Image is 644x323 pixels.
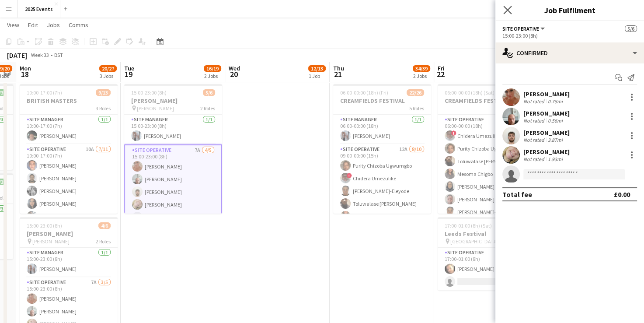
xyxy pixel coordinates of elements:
[502,190,532,199] div: Total fee
[96,105,111,112] span: 3 Roles
[124,97,222,105] h3: [PERSON_NAME]
[18,0,60,18] button: 2025 Events
[438,248,536,290] app-card-role: Site Operative1A1/217:00-01:00 (8h)[PERSON_NAME]
[65,19,92,31] a: Comms
[123,69,134,79] span: 19
[438,230,536,238] h3: Leeds Festival
[131,89,167,96] span: 15:00-23:00 (8h)
[43,19,63,31] a: Jobs
[96,238,111,245] span: 2 Roles
[227,69,240,79] span: 20
[333,64,344,72] span: Thu
[27,222,62,229] span: 15:00-23:00 (8h)
[451,130,456,136] span: !
[204,65,221,72] span: 16/19
[32,238,70,245] span: [PERSON_NAME]
[203,89,215,96] span: 5/6
[20,64,31,72] span: Mon
[98,222,111,229] span: 4/6
[47,21,60,29] span: Jobs
[124,84,222,214] app-job-card: 15:00-23:00 (8h)5/6[PERSON_NAME] [PERSON_NAME]2 RolesSite Manager1/115:00-23:00 (8h)[PERSON_NAME]...
[124,64,134,72] span: Tue
[3,19,23,31] a: View
[20,248,118,277] app-card-role: Site Manager1/115:00-23:00 (8h)[PERSON_NAME]
[20,97,118,105] h3: BRITISH MASTERS
[100,73,116,79] div: 3 Jobs
[332,69,344,79] span: 21
[523,156,546,162] div: Not rated
[54,52,63,58] div: BST
[229,64,240,72] span: Wed
[308,65,326,72] span: 12/13
[69,21,88,29] span: Comms
[495,42,644,63] div: Confirmed
[24,19,42,31] a: Edit
[28,21,38,29] span: Edit
[347,173,352,178] span: !
[137,105,174,112] span: [PERSON_NAME]
[546,156,564,162] div: 1.93mi
[445,89,494,96] span: 06:00-00:00 (18h) (Sat)
[614,190,630,199] div: £0.00
[502,25,546,32] button: Site Operative
[523,117,546,124] div: Not rated
[340,89,388,96] span: 06:00-00:00 (18h) (Fri)
[20,230,118,238] h3: [PERSON_NAME]
[409,105,424,112] span: 5 Roles
[523,148,570,156] div: [PERSON_NAME]
[124,144,222,227] app-card-role: Site Operative7A4/515:00-23:00 (8h)[PERSON_NAME][PERSON_NAME][PERSON_NAME][PERSON_NAME]
[438,217,536,290] app-job-card: 17:00-01:00 (8h) (Sat)1/2Leeds Festival [GEOGRAPHIC_DATA]1 RoleSite Operative1A1/217:00-01:00 (8h...
[438,97,536,105] h3: CREAMFIELDS FESTIVAL
[309,73,325,79] div: 1 Job
[27,89,62,96] span: 10:00-17:00 (7h)
[99,65,117,72] span: 20/27
[546,117,564,124] div: 0.56mi
[20,115,118,144] app-card-role: Site Manager1/110:00-17:00 (7h)[PERSON_NAME]
[625,25,637,32] span: 5/6
[546,98,564,105] div: 0.78mi
[495,4,644,16] h3: Job Fulfilment
[333,144,431,288] app-card-role: Site Operative12A8/1009:00-00:00 (15h)Purity Chizoba Ugwumgbo!Chidera Umezulike[PERSON_NAME]-Eley...
[413,65,430,72] span: 34/39
[20,84,118,214] app-job-card: 10:00-17:00 (7h)9/13BRITISH MASTERS3 RolesSite Manager1/110:00-17:00 (7h)[PERSON_NAME]Site Operat...
[333,97,431,105] h3: CREAMFIELDS FESTIVAL
[438,64,445,72] span: Fri
[523,90,570,98] div: [PERSON_NAME]
[407,89,424,96] span: 22/26
[200,105,215,112] span: 2 Roles
[124,115,222,144] app-card-role: Site Manager1/115:00-23:00 (8h)[PERSON_NAME]
[502,25,539,32] span: Site Operative
[333,84,431,214] app-job-card: 06:00-00:00 (18h) (Fri)22/26CREAMFIELDS FESTIVAL5 RolesSite Manager1/106:00-00:00 (18h)[PERSON_NA...
[413,73,430,79] div: 2 Jobs
[523,109,570,117] div: [PERSON_NAME]
[20,144,118,304] app-card-role: Site Operative10A7/1110:00-17:00 (7h)[PERSON_NAME][PERSON_NAME][PERSON_NAME][PERSON_NAME]Timilehi...
[438,115,536,259] app-card-role: Site Operative10/1006:00-00:00 (18h)!Chidera UmezulikePurity Chizoba UgwumgboToluwalase [PERSON_N...
[18,69,31,79] span: 18
[333,115,431,144] app-card-role: Site Manager1/106:00-00:00 (18h)[PERSON_NAME]
[436,69,445,79] span: 22
[29,52,51,58] span: Week 33
[7,51,27,60] div: [DATE]
[546,137,564,143] div: 3.87mi
[523,129,570,137] div: [PERSON_NAME]
[445,222,492,229] span: 17:00-01:00 (8h) (Sat)
[523,137,546,143] div: Not rated
[438,84,536,214] app-job-card: 06:00-00:00 (18h) (Sat)34/35CREAMFIELDS FESTIVAL5 RolesSite Operative10/1006:00-00:00 (18h)!Chide...
[450,238,498,245] span: [GEOGRAPHIC_DATA]
[523,98,546,105] div: Not rated
[7,21,19,29] span: View
[96,89,111,96] span: 9/13
[502,32,637,39] div: 15:00-23:00 (8h)
[204,73,221,79] div: 2 Jobs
